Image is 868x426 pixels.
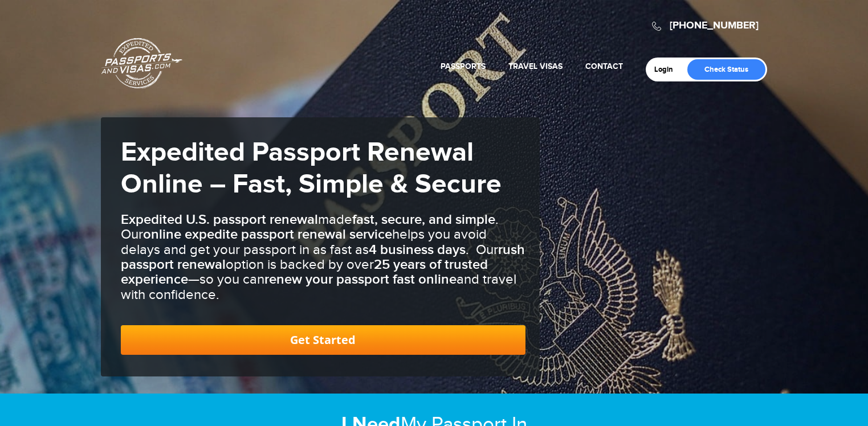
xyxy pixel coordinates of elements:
a: [PHONE_NUMBER] [670,19,759,32]
a: Login [654,65,681,74]
b: fast, secure, and simple [352,211,495,228]
b: renew your passport fast online [264,271,457,288]
a: Get Started [121,325,525,355]
a: Travel Visas [508,62,563,71]
b: 25 years of trusted experience [121,256,488,288]
a: Passports [441,62,486,71]
a: Check Status [687,59,765,80]
strong: Expedited Passport Renewal Online – Fast, Simple & Secure [121,136,502,201]
b: online expedite passport renewal service [143,226,392,243]
a: Passports & [DOMAIN_NAME] [101,38,182,89]
b: rush passport renewal [121,241,525,273]
b: Expedited U.S. passport renewal [121,211,318,228]
b: 4 business days [369,241,466,258]
h3: made . Our helps you avoid delays and get your passport in as fast as . Our option is backed by o... [121,212,525,302]
a: Contact [585,62,623,71]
